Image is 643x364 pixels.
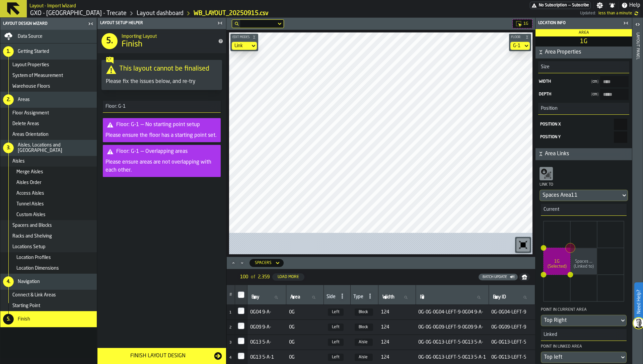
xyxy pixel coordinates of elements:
span: Aisle [355,354,373,361]
label: button-toggle-Close me [621,19,631,27]
span: Merge Aisles [16,169,43,175]
label: button-toggle-Help [619,1,643,9]
span: 0G-0G-0G13-LEFT-5-0G13 5-A-1 [418,355,486,360]
a: link-to-/wh/i/7274009e-5361-4e21-8e36-7045ee840609/import/layout/85bddf05-4680-48f9-b446-867618dc... [194,10,269,17]
span: 0G [289,355,321,360]
div: DropdownMenuValue-floor-63e93db025 [513,43,520,49]
div: Please ensure the floor has a starting point set. [105,131,218,140]
nav: Breadcrumb [29,9,305,17]
label: button-toggle-undefined [632,9,640,17]
div: Batch Update [480,275,510,279]
span: Navigation [18,279,40,284]
div: 2. [3,94,14,105]
h2: Sub Title [29,2,76,9]
span: 3 [229,341,231,345]
button: button- [519,273,530,281]
div: Floor: G-1 — Overlapping areas [116,148,188,156]
tspan: (Selected) [548,264,567,269]
div: button-toolbar-undefined [515,237,531,253]
span: Depth [539,92,588,97]
input: InputCheckbox-label-react-aria179267218-:r1lp: [238,323,244,329]
span: 1G [523,21,528,26]
span: Current [541,207,559,212]
button: button- [230,34,258,40]
span: Finish [18,316,30,322]
span: Getting Started [18,49,49,54]
a: link-to-/wh/i/7274009e-5361-4e21-8e36-7045ee840609/pricing/ [530,2,591,9]
span: Aisles Order [16,180,42,185]
span: 0G [289,325,321,330]
label: button-toggle-Settings [594,2,606,9]
span: 0G09 9-A- [250,325,284,330]
span: Area Properties [545,48,631,56]
input: react-aria179267218-:r1mg: react-aria179267218-:r1mg: [614,131,627,143]
div: Please ensure areas are not overlapping with each other. [105,158,218,174]
div: Point in linked area [541,344,627,352]
div: Type [353,294,363,301]
span: label [382,294,395,300]
span: Access Aisles [16,191,44,196]
li: menu Locations Setup [0,242,97,252]
span: cm [591,92,599,97]
input: label [250,293,283,302]
label: button-toggle-Close me [86,20,95,28]
span: Layout Properties [12,62,49,68]
input: react-aria179267218-:r1me: react-aria179267218-:r1me: [614,119,627,130]
div: hide filter [235,22,239,26]
div: DropdownMenuValue-topLeft [544,353,617,361]
span: Position Y [540,135,561,139]
label: button-toggle-Close me [215,19,225,27]
h3: title-section-Current [541,204,627,216]
div: alert-Floor: G-1 — Overlapping areas [103,145,221,177]
span: ) [597,92,599,96]
div: 1. [3,46,14,57]
span: 0G-0G-0G09-LEFT-9-0G09 9-A- [418,325,486,330]
label: input-value-Width [538,76,629,87]
span: 4 [229,356,231,360]
span: Tunnel Aisles [16,201,44,207]
span: Left [328,354,344,361]
span: 0G-0G09-LEFT-9 [491,325,532,330]
div: Floor: G-1 — No starting point setup [116,121,200,129]
div: DropdownMenuValue-Spaces Area11 [543,191,618,199]
span: Area Links [545,150,631,158]
span: ( [591,80,592,84]
button: button-Finish Layout Design [97,348,226,364]
li: menu Connect & Link Areas [0,290,97,300]
span: Floor Assignment [12,110,49,116]
span: 124 [381,355,413,360]
li: menu Aisles Order [0,177,97,188]
span: Area [579,31,589,35]
span: Spacers and Blocks [12,223,52,228]
span: Floor: G-1 [103,104,126,109]
label: InputCheckbox-label-react-aria179267218-:r1lq: [238,338,244,344]
input: input-value-Width input-value-Width [600,76,629,87]
span: label [290,294,300,300]
span: 124 [381,325,413,330]
li: menu Access Aisles [0,188,97,199]
div: DropdownMenuValue-spacers [255,261,272,265]
input: input-value-Depth input-value-Depth [600,89,629,100]
span: 0G-0G04-LEFT-9 [491,309,532,315]
span: Size [538,64,550,70]
div: DropdownMenuValue-links [232,42,257,50]
li: menu Areas Orientation [0,129,97,140]
span: 1 [229,311,231,314]
label: react-aria179267218-:r1mg: [540,131,628,143]
header: Layout panel [632,18,643,364]
span: 100 [240,274,248,280]
div: 5. [3,314,14,325]
label: button-toggle-Notifications [606,2,618,9]
span: Aisles [12,159,25,164]
span: Left [328,308,344,316]
span: Starting Point [12,303,40,308]
label: react-aria179267218-:r1me: [540,119,628,130]
button: button-Load More [272,273,304,281]
a: link-to-/wh/i/7274009e-5361-4e21-8e36-7045ee840609/designer [137,10,184,17]
span: Width [539,79,588,84]
button: button- [535,148,632,160]
button: button- [535,47,632,59]
span: 0G13 5-A- [250,340,284,345]
span: ( [591,92,592,96]
h3: title-section-Size [538,61,629,73]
